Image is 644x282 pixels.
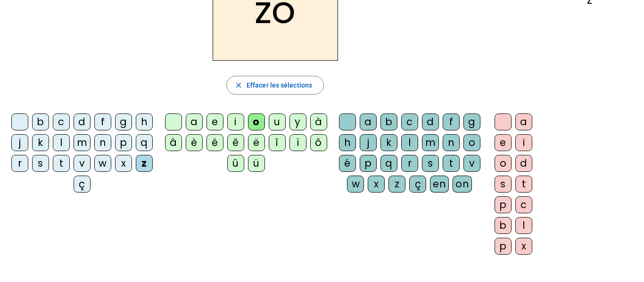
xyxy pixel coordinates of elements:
[227,134,244,151] div: ê
[32,134,49,151] div: k
[463,113,480,130] div: g
[430,176,449,193] div: en
[495,217,512,234] div: b
[234,81,243,89] mat-icon: close
[310,134,327,151] div: ô
[269,134,286,151] div: î
[401,155,418,172] div: r
[409,176,426,193] div: ç
[136,134,153,151] div: q
[289,134,306,151] div: ï
[495,155,512,172] div: o
[248,155,265,172] div: ü
[515,113,532,130] div: a
[186,113,203,130] div: a
[463,155,480,172] div: v
[227,155,244,172] div: û
[206,113,223,130] div: e
[11,155,28,172] div: r
[422,113,439,130] div: d
[165,134,182,151] div: â
[74,176,91,193] div: ç
[515,134,532,151] div: i
[401,134,418,151] div: l
[136,155,153,172] div: z
[339,134,356,151] div: h
[74,155,91,172] div: v
[380,134,397,151] div: k
[443,113,460,130] div: f
[453,176,472,193] div: on
[310,113,327,130] div: à
[495,238,512,255] div: p
[94,113,111,130] div: f
[463,134,480,151] div: o
[136,113,153,130] div: h
[226,76,324,95] button: Effacer les sélections
[495,134,512,151] div: e
[495,196,512,213] div: p
[115,134,132,151] div: p
[515,238,532,255] div: x
[401,113,418,130] div: c
[32,113,49,130] div: b
[380,155,397,172] div: q
[269,113,286,130] div: u
[422,134,439,151] div: m
[388,176,405,193] div: z
[347,176,364,193] div: w
[115,113,132,130] div: g
[247,80,312,91] span: Effacer les sélections
[53,113,70,130] div: c
[248,134,265,151] div: ë
[206,134,223,151] div: é
[227,113,244,130] div: i
[422,155,439,172] div: s
[515,217,532,234] div: l
[53,134,70,151] div: l
[443,134,460,151] div: n
[360,155,377,172] div: p
[360,134,377,151] div: j
[53,155,70,172] div: t
[11,134,28,151] div: j
[515,155,532,172] div: d
[443,155,460,172] div: t
[515,176,532,193] div: t
[495,176,512,193] div: s
[368,176,385,193] div: x
[74,113,91,130] div: d
[515,196,532,213] div: c
[380,113,397,130] div: b
[74,134,91,151] div: m
[339,155,356,172] div: é
[94,155,111,172] div: w
[360,113,377,130] div: a
[248,113,265,130] div: o
[32,155,49,172] div: s
[186,134,203,151] div: è
[289,113,306,130] div: y
[115,155,132,172] div: x
[94,134,111,151] div: n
